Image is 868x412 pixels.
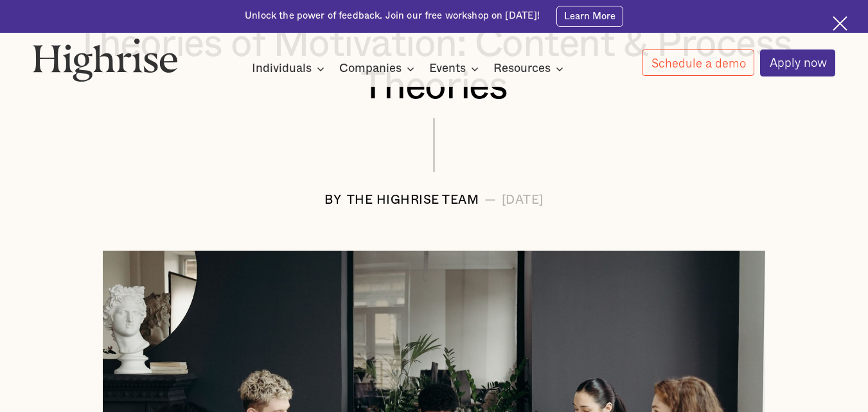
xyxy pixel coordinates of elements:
[33,38,178,82] img: Highrise logo
[833,16,847,31] img: Cross icon
[502,194,544,208] div: [DATE]
[429,61,483,76] div: Events
[339,61,402,76] div: Companies
[493,61,567,76] div: Resources
[347,194,479,208] div: The Highrise Team
[429,61,466,76] div: Events
[324,194,341,208] div: BY
[339,61,418,76] div: Companies
[642,49,755,76] a: Schedule a demo
[760,49,836,76] a: Apply now
[484,194,497,208] div: —
[252,61,328,76] div: Individuals
[556,6,623,27] a: Learn More
[245,10,540,22] div: Unlock the power of feedback. Join our free workshop on [DATE]!
[493,61,551,76] div: Resources
[252,61,312,76] div: Individuals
